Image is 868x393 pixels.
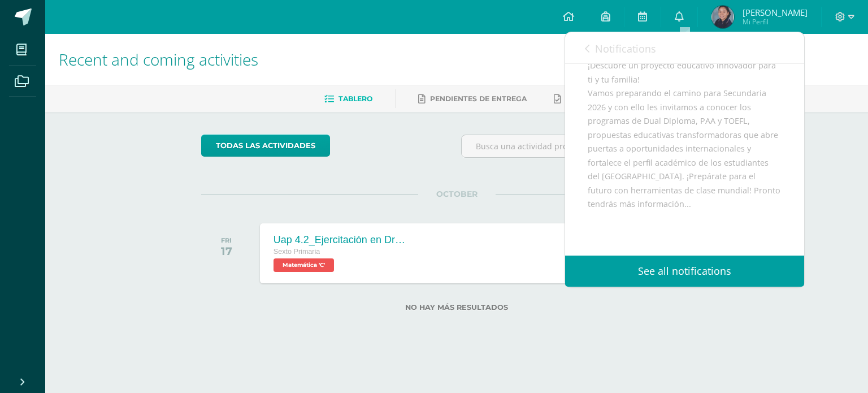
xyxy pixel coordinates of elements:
a: See all notifications [565,256,804,287]
span: Matemática 'C' [274,258,334,272]
div: FRI [221,236,232,244]
span: Notifications [595,42,656,55]
label: No hay más resultados [201,303,713,312]
input: Busca una actividad próxima aquí... [462,135,712,157]
div: Uap 4.2_Ejercitación en Dreambox (Knotion) [274,234,409,246]
span: Recent and coming activities [59,49,258,70]
span: Mi Perfil [743,17,808,27]
a: Pendientes de entrega [418,90,527,108]
span: Sexto Primaria [274,248,320,256]
img: 278aa6f9e34c126a725c5c57f2076c7b.png [711,6,734,28]
a: todas las Actividades [201,135,330,157]
a: Entregadas [554,90,616,108]
span: Pendientes de entrega [430,94,527,103]
span: Tablero [338,94,372,103]
a: Tablero [324,90,372,108]
span: OCTOBER [418,189,496,199]
span: [PERSON_NAME] [743,7,808,18]
div: ¡Descubre un proyecto educativo innovador para ti y tu familia! Vamos preparando el camino para S... [588,59,782,330]
div: 17 [221,244,232,258]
